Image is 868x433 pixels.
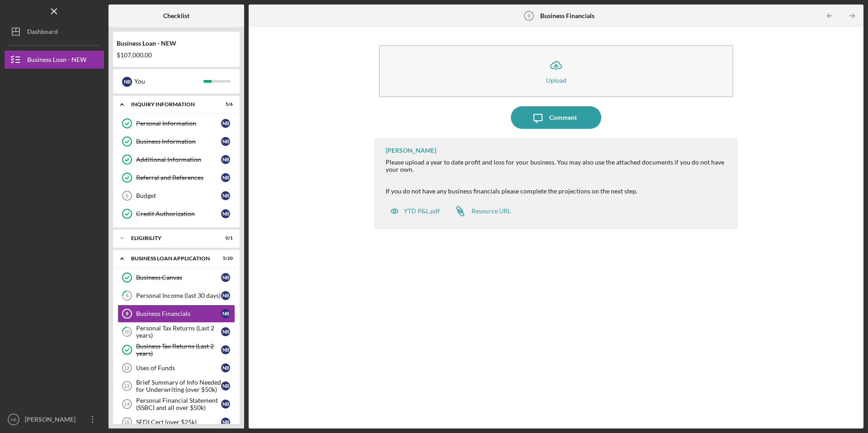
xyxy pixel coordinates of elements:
[472,207,511,215] div: Resource URL
[540,12,594,19] b: Business Financials
[118,395,235,413] a: 14Personal Financial Statement (SSBCI and all over $50k)NB
[136,120,221,127] div: Personal Information
[126,311,128,316] tspan: 9
[5,23,104,41] button: Dashboard
[126,193,128,198] tspan: 5
[136,325,221,339] div: Personal Tax Returns (Last 2 years)
[136,156,221,163] div: Additional Information
[124,383,129,389] tspan: 13
[136,343,221,357] div: Business Tax Returns (Last 2 years)
[118,377,235,395] a: 13Brief Summary of Info Needed for Underwriting (over $50k)NB
[136,174,221,181] div: Referral and References
[124,329,130,335] tspan: 10
[117,40,236,47] div: Business Loan - NEW
[136,292,221,299] div: Personal Income (last 30 days)
[118,341,235,359] a: Business Tax Returns (Last 2 years)NB
[124,419,129,425] tspan: 15
[528,13,530,19] tspan: 9
[118,169,235,187] a: Referral and ReferencesNB
[221,381,230,391] div: N B
[5,410,104,428] button: NB[PERSON_NAME]
[118,151,235,169] a: Additional InformationNB
[217,102,233,107] div: 5 / 6
[118,268,235,287] a: Business CanvasNB
[27,51,86,71] div: Business Loan - NEW
[163,12,189,19] b: Checklist
[136,210,221,217] div: Credit Authorization
[511,106,601,129] button: Comment
[449,202,511,220] a: Resource URL
[126,293,128,299] tspan: 8
[221,400,230,409] div: N B
[136,192,221,199] div: Budget
[136,274,221,281] div: Business Canvas
[118,413,235,431] a: 15SEDI Cert (over $25k)NB
[118,205,235,223] a: Credit AuthorizationNB
[386,159,729,188] div: Please upload a year to date profit and loss for your business. You may also use the attached doc...
[386,188,729,195] div: If you do not have any business financials please complete the projections on the next step.
[136,379,221,393] div: Brief Summary of Info Needed for Underwriting (over $50k)
[136,310,221,317] div: Business Financials
[221,363,230,372] div: N B
[221,345,230,354] div: N B
[221,273,230,282] div: N B
[221,155,230,164] div: N B
[379,45,733,97] button: Upload
[549,106,577,129] div: Comment
[131,235,210,241] div: ELIGIBILITY
[136,419,221,426] div: SEDI Cert (over $25k)
[221,191,230,200] div: N B
[136,364,221,372] div: Uses of Funds
[386,147,436,154] div: [PERSON_NAME]
[124,401,130,407] tspan: 14
[131,102,210,107] div: INQUIRY INFORMATION
[23,410,81,431] div: [PERSON_NAME]
[5,51,104,69] button: Business Loan - NEW
[27,23,58,43] div: Dashboard
[546,77,566,84] div: Upload
[136,397,221,411] div: Personal Financial Statement (SSBCI and all over $50k)
[118,359,235,377] a: 12Uses of FundsNB
[124,365,129,371] tspan: 12
[221,119,230,128] div: N B
[118,187,235,205] a: 5BudgetNB
[117,52,236,59] div: $107,000.00
[221,137,230,146] div: N B
[122,77,132,87] div: N B
[10,417,16,422] text: NB
[404,207,440,215] div: YTD P&L.pdf
[136,138,221,145] div: Business Information
[118,132,235,151] a: Business InformationNB
[221,327,230,336] div: N B
[386,202,444,220] button: YTD P&L.pdf
[217,256,233,261] div: 5 / 20
[221,291,230,300] div: N B
[118,287,235,305] a: 8Personal Income (last 30 days)NB
[221,209,230,218] div: N B
[118,305,235,323] a: 9Business FinancialsNB
[221,418,230,427] div: N B
[118,114,235,132] a: Personal InformationNB
[118,323,235,341] a: 10Personal Tax Returns (Last 2 years)NB
[131,256,210,261] div: BUSINESS LOAN APPLICATION
[134,74,203,89] div: You
[221,173,230,182] div: N B
[221,309,230,318] div: N B
[217,235,233,241] div: 0 / 1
